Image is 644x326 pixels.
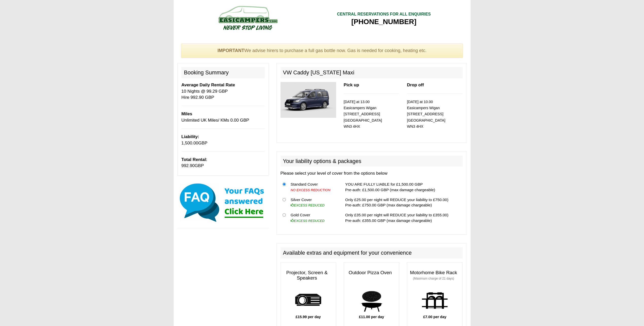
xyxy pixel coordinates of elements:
[280,247,463,258] h2: Available extras and equipment for your convenience
[343,195,463,210] td: Only £25.00 per night will REDUCE your liability to £750.00) Pre-auth: £750.00 GBP (max damage ch...
[181,134,265,146] p: GBP
[280,156,463,167] h2: Your liability options & packages
[181,83,235,87] b: Average Daily Rental Rate
[407,83,424,87] b: Drop off
[407,100,445,129] small: [DATE] at 10.00 Easicampers Wigan [STREET_ADDRESS] [GEOGRAPHIC_DATA] WN3 4HX
[343,179,463,195] td: YOU ARE FULLY LIABLE for £1,500.00 GBP Pre-auth: £1,500.00 GBP (max damage chargeable)
[289,210,337,225] td: Gold Cover
[181,134,199,139] b: Liability:
[344,268,399,278] h3: Outdoor Pizza Oven
[413,277,454,280] small: (Maximum charge of 21 days)
[181,82,265,101] p: 10 Nights @ 99.29 GBP Hire 992.90 GBP
[181,157,265,169] p: GBP
[280,170,463,176] p: Please select your level of cover from the options below
[289,195,337,210] td: Silver Cover
[358,287,385,314] img: pizza.png
[337,11,431,17] div: CENTRAL RESERVATIONS FOR ALL ENQUIRIES
[296,315,321,319] b: £15.99 per day
[343,210,463,225] td: Only £35.00 per night will REDUCE your liability to £355.00) Pre-auth: £355.00 GBP (max damage ch...
[281,268,336,283] h3: Projector, Screen & Speakers
[337,17,431,26] div: [PHONE_NUMBER]
[421,287,449,314] img: bike-rack.png
[280,67,463,78] h2: VW Caddy [US_STATE] Maxi
[294,287,322,314] img: projector.png
[181,43,463,58] div: We advise hirers to purchase a full gas bottle now. Gas is needed for cooking, heating etc.
[289,179,337,195] td: Standard Cover
[280,82,336,118] img: 348.jpg
[359,315,384,319] b: £11.00 per day
[181,163,195,168] span: 992.90
[344,83,359,87] b: Pick up
[181,111,265,123] p: Unlimited UK Miles/ KMs 0.00 GBP
[407,268,462,283] h3: Motorhome Bike Rack
[218,48,244,53] strong: IMPORTANT
[423,315,446,319] b: £7.00 per day
[291,203,325,207] i: EXCESS REDUCED
[181,111,192,116] b: Miles
[177,182,269,223] img: Click here for our most common FAQs
[181,157,207,162] b: Total Rental:
[181,141,199,145] span: 1,500.00
[291,188,331,192] i: NO EXCESS REDUCTION
[181,67,265,78] h2: Booking Summary
[344,100,382,129] small: [DATE] at 13.00 Easicampers Wigan [STREET_ADDRESS] [GEOGRAPHIC_DATA] WN3 4HX
[291,219,325,223] i: EXCESS REDUCED
[200,4,296,32] img: campers-checkout-logo.png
